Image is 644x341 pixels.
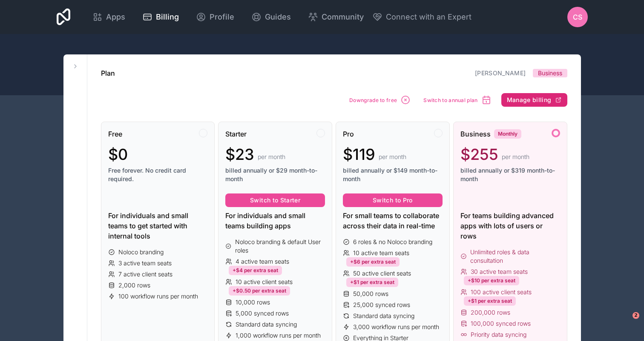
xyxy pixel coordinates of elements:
[353,269,411,278] span: 50 active client seats
[343,129,354,139] span: Pro
[501,93,567,107] button: Manage billing
[615,312,635,332] iframe: Intercom live chat
[135,8,186,26] a: Billing
[475,69,526,77] a: [PERSON_NAME]
[632,312,639,319] span: 2
[236,309,289,318] span: 5,000 synced rows
[464,296,516,306] div: +$1 per extra seat
[460,166,560,183] span: billed annually or $319 month-to-month
[108,146,128,163] span: $0
[507,96,552,104] span: Manage billing
[235,238,325,255] span: Noloco branding & default User roles
[471,319,531,328] span: 100,000 synced rows
[353,249,409,257] span: 10 active team seats
[236,320,297,329] span: Standard data syncing
[236,298,270,307] span: 10,000 rows
[386,11,471,23] span: Connect with an Expert
[353,312,414,320] span: Standard data syncing
[244,8,298,26] a: Guides
[225,146,254,163] span: $23
[189,8,241,26] a: Profile
[236,278,293,286] span: 10 active client seats
[343,210,443,231] div: For small teams to collaborate across their data in real-time
[353,238,432,246] span: 6 roles & no Noloco branding
[101,68,115,78] h1: Plan
[346,257,400,267] div: +$6 per extra seat
[343,166,443,183] span: billed annually or $149 month-to-month
[471,267,528,276] span: 30 active team seats
[118,270,172,278] span: 7 active client seats
[225,129,247,139] span: Starter
[471,330,526,339] span: Priority data syncing
[460,129,491,139] span: Business
[372,11,471,23] button: Connect with an Expert
[353,290,388,298] span: 50,000 rows
[460,146,498,163] span: $255
[108,129,122,139] span: Free
[349,97,397,103] span: Downgrade to free
[502,153,529,161] span: per month
[379,153,406,161] span: per month
[118,259,172,267] span: 3 active team seats
[353,301,410,309] span: 25,000 synced rows
[353,323,439,331] span: 3,000 workflow runs per month
[225,210,325,231] div: For individuals and small teams building apps
[229,286,290,296] div: +$0.50 per extra seat
[258,153,285,161] span: per month
[236,331,321,340] span: 1,000 workflow runs per month
[494,129,521,139] div: Monthly
[265,11,291,23] span: Guides
[156,11,179,23] span: Billing
[86,8,132,26] a: Apps
[423,97,477,103] span: Switch to annual plan
[118,292,198,301] span: 100 workflow runs per month
[210,11,234,23] span: Profile
[346,92,414,108] button: Downgrade to free
[343,146,375,163] span: $119
[538,69,562,77] span: Business
[322,11,364,23] span: Community
[106,11,125,23] span: Apps
[118,248,164,256] span: Noloco branding
[118,281,150,290] span: 2,000 rows
[573,12,582,22] span: CS
[225,193,325,207] button: Switch to Starter
[229,266,282,275] div: +$4 per extra seat
[460,210,560,241] div: For teams building advanced apps with lots of users or rows
[108,210,208,241] div: For individuals and small teams to get started with internal tools
[236,257,289,266] span: 4 active team seats
[470,248,560,265] span: Unlimited roles & data consultation
[471,308,510,317] span: 200,000 rows
[346,278,398,287] div: +$1 per extra seat
[420,92,494,108] button: Switch to annual plan
[471,288,532,296] span: 100 active client seats
[301,8,371,26] a: Community
[464,276,519,285] div: +$10 per extra seat
[108,166,208,183] span: Free forever. No credit card required.
[225,166,325,183] span: billed annually or $29 month-to-month
[343,193,443,207] button: Switch to Pro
